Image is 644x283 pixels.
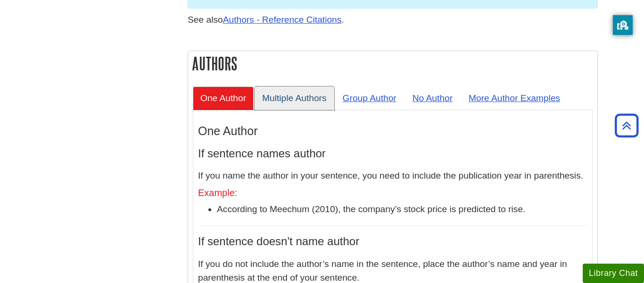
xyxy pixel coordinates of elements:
[198,124,587,138] h3: One Author
[198,169,587,183] p: If you name the author in your sentence, you need to include the publication year in parenthesis.
[611,119,642,132] a: Back to Top
[193,86,254,110] a: One Author
[461,86,568,110] a: More Author Examples
[223,15,342,25] a: Authors - Reference Citations
[583,264,644,283] button: Library Chat
[217,203,587,216] li: According to Meechum (2010), the company’s stock price is predicted to rise.
[405,86,460,110] a: No Author
[188,51,597,76] h2: Authors
[198,188,587,198] h5: Example:
[188,13,598,27] p: See also .
[335,86,404,110] a: Group Author
[198,235,587,248] h4: If sentence doesn't name author
[198,147,587,160] h4: If sentence names author
[613,15,633,35] button: privacy banner
[255,86,334,110] a: Multiple Authors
